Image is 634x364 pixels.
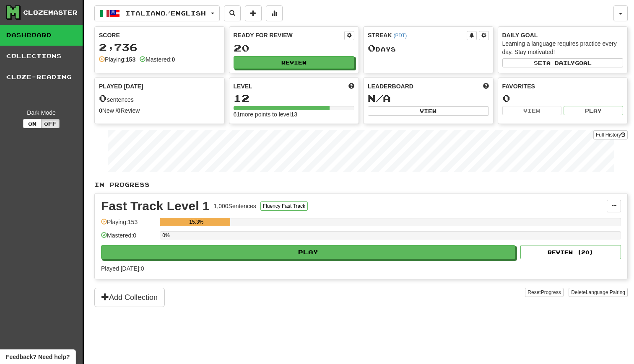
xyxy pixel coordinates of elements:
[502,82,624,90] div: Favorites
[99,92,107,104] span: 0
[101,218,156,232] div: Playing: 153
[99,42,220,52] div: 2,736
[94,181,628,189] p: In Progress
[520,245,621,259] button: Review (20)
[260,201,308,211] button: Fluency Fast Track
[564,106,623,115] button: Play
[234,43,355,53] div: 20
[99,31,220,39] div: Score
[502,31,624,39] div: Daily Goal
[6,353,70,361] span: Open feedback widget
[171,56,175,63] strong: 0
[502,58,624,67] button: Seta dailygoal
[546,60,575,66] span: a daily
[99,106,220,115] div: New / Review
[525,288,563,297] button: ResetProgress
[502,93,624,103] div: 0
[224,5,241,21] button: Search sentences
[125,10,206,17] span: Italiano / English
[266,5,283,21] button: More stats
[117,107,121,114] strong: 0
[234,31,345,39] div: Ready for Review
[101,265,144,272] span: Played [DATE]: 0
[368,43,489,54] div: Day s
[99,107,102,114] strong: 0
[593,130,628,139] a: Full History
[99,55,135,64] div: Playing:
[126,56,135,63] strong: 153
[101,231,156,245] div: Mastered: 0
[162,218,230,226] div: 15.3%
[368,42,376,54] span: 0
[368,82,413,90] span: Leaderboard
[99,82,143,90] span: Played [DATE]
[6,108,76,117] div: Dark Mode
[348,82,354,90] span: Score more points to level up
[140,55,175,64] div: Mastered:
[502,106,562,115] button: View
[234,110,355,119] div: 61 more points to level 13
[245,5,262,21] button: Add sentence to collection
[234,82,252,90] span: Level
[94,5,220,21] button: Italiano/English
[368,31,467,39] div: Streak
[214,202,256,210] div: 1,000 Sentences
[586,289,625,295] span: Language Pairing
[234,56,355,69] button: Review
[23,119,42,128] button: On
[502,39,624,56] div: Learning a language requires practice every day. Stay motivated!
[41,119,60,128] button: Off
[99,93,220,104] div: sentences
[101,200,210,212] div: Fast Track Level 1
[483,82,489,90] span: This week in points, UTC
[234,93,355,103] div: 12
[94,288,165,307] button: Add Collection
[368,92,391,104] span: N/A
[101,245,515,259] button: Play
[541,289,561,295] span: Progress
[393,33,407,39] a: (PDT)
[23,8,78,17] div: Clozemaster
[569,288,628,297] button: DeleteLanguage Pairing
[368,106,489,116] button: View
